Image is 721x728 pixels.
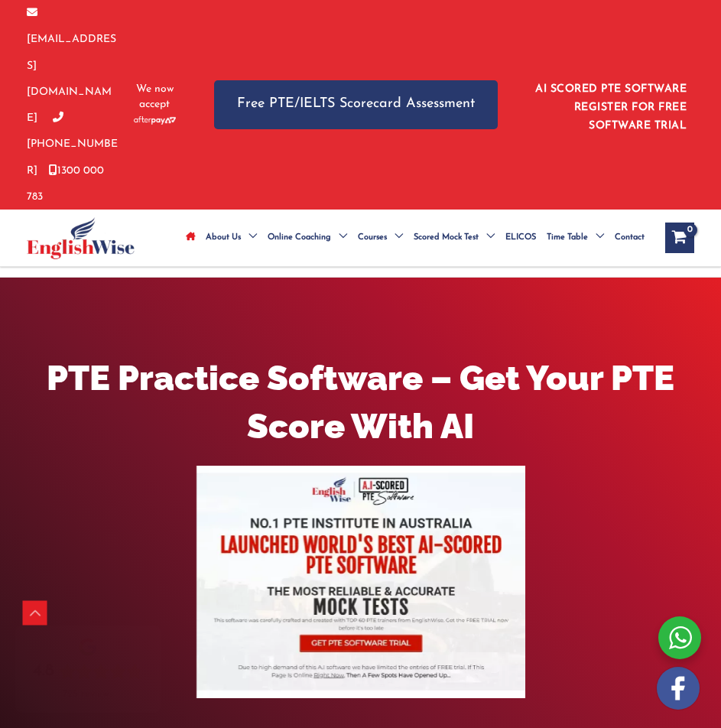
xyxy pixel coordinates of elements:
[331,211,347,265] span: Menu Toggle
[27,165,104,203] a: 1300 000 783
[268,211,331,265] span: Online Coaching
[479,211,495,265] span: Menu Toggle
[358,211,387,265] span: Courses
[241,211,257,265] span: Menu Toggle
[200,211,262,265] a: About UsMenu Toggle
[27,217,135,259] img: cropped-ew-logo
[408,211,500,265] a: Scored Mock TestMenu Toggle
[18,354,703,450] h1: PTE Practice Software – Get Your PTE Score With AI
[547,211,588,265] span: Time Table
[27,8,116,124] a: [EMAIL_ADDRESS][DOMAIN_NAME]
[196,466,525,698] img: pte-institute-main
[535,83,687,132] a: AI SCORED PTE SOFTWARE REGISTER FOR FREE SOFTWARE TRIAL
[588,211,604,265] span: Menu Toggle
[387,211,403,265] span: Menu Toggle
[63,688,113,700] div: 725 reviews
[505,211,536,265] span: ELICOS
[500,211,541,265] a: ELICOS
[262,211,352,265] a: Online CoachingMenu Toggle
[609,211,650,265] a: Contact
[657,667,700,710] img: white-facebook.png
[665,223,694,253] a: View Shopping Cart, empty
[206,211,241,265] span: About Us
[33,661,54,682] div: 4.8
[615,211,645,265] span: Contact
[180,211,650,265] nav: Site Navigation: Main Menu
[352,211,408,265] a: CoursesMenu Toggle
[27,112,118,177] a: [PHONE_NUMBER]
[541,211,609,265] a: Time TableMenu Toggle
[134,82,176,112] span: We now accept
[528,71,694,139] aside: Header Widget 1
[134,116,176,125] img: Afterpay-Logo
[33,661,143,682] div: Rating: 4.8 out of 5
[414,211,479,265] span: Scored Mock Test
[214,80,498,128] a: Free PTE/IELTS Scorecard Assessment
